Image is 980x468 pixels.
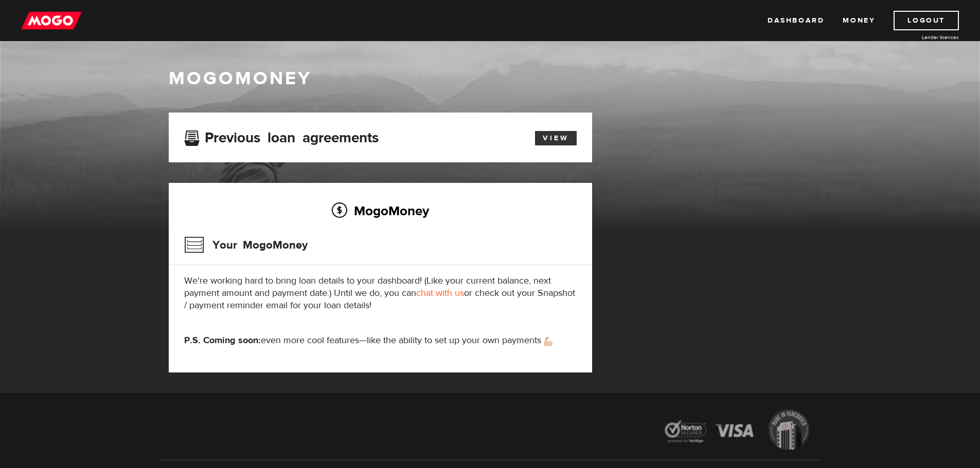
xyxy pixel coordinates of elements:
p: even more cool features—like the ability to set up your own payments [184,334,577,347]
img: mogo_logo-11ee424be714fa7cbb0f0f49df9e16ec.png [21,11,82,30]
h1: MogoMoney [169,68,812,89]
a: View [535,131,577,145]
a: Lender licences [882,33,959,41]
strong: P.S. Coming soon: [184,334,261,346]
h3: Your MogoMoney [184,232,308,258]
h3: Previous loan agreements [184,129,379,143]
p: We're working hard to bring loan details to your dashboard! (Like your current balance, next paym... [184,275,577,312]
iframe: LiveChat chat widget [774,229,980,468]
a: Money [843,11,875,30]
h2: MogoMoney [184,200,577,221]
a: Logout [894,11,959,30]
a: chat with us [416,287,464,299]
a: Dashboard [768,11,824,30]
img: strong arm emoji [544,337,553,346]
img: legal-icons-92a2ffecb4d32d839781d1b4e4802d7b.png [655,402,819,460]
